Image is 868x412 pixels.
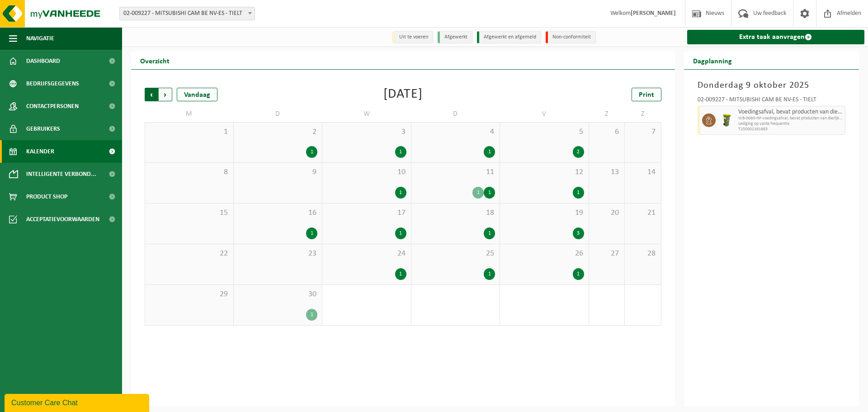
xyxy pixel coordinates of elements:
span: Lediging op vaste frequentie [738,121,843,127]
td: D [411,106,500,122]
span: 20 [594,208,620,218]
span: 3 [327,127,406,137]
div: Vandaag [177,88,217,101]
div: [DATE] [383,88,423,101]
div: 1 [395,227,406,239]
h2: Dagplanning [684,52,741,69]
span: 22 [150,249,229,259]
li: Afgewerkt en afgemeld [477,31,541,43]
span: 12 [505,167,584,177]
span: 29 [150,289,229,299]
span: 26 [505,249,584,259]
span: 6 [594,127,620,137]
span: Contactpersonen [26,95,79,118]
span: Intelligente verbond... [26,163,96,185]
span: 27 [594,249,620,259]
div: 3 [573,227,584,239]
h2: Overzicht [131,52,179,69]
span: 23 [238,249,318,259]
td: D [234,106,323,122]
div: 1 [484,227,495,239]
div: 1 [306,227,317,239]
span: 25 [416,249,495,259]
span: 4 [416,127,495,137]
td: V [500,106,589,122]
span: 15 [150,208,229,218]
span: Gebruikers [26,118,60,140]
span: Vorige [145,88,158,101]
span: Volgende [159,88,172,101]
li: Uit te voeren [392,31,433,43]
td: W [322,106,411,122]
span: 10 [327,167,406,177]
td: M [145,106,234,122]
a: Print [632,88,661,101]
span: 16 [238,208,318,218]
span: 5 [505,127,584,137]
div: 02-009227 - MITSUBISHI CAM BE NV-ES - TIELT [698,97,846,106]
strong: [PERSON_NAME] [631,10,676,17]
div: 1 [484,268,495,280]
span: 17 [327,208,406,218]
div: 1 [472,187,484,199]
div: 1 [484,146,495,158]
div: 1 [395,187,406,199]
span: 14 [629,167,656,177]
span: 7 [629,127,656,137]
span: 1 [150,127,229,137]
span: 19 [505,208,584,218]
td: Z [625,106,661,122]
span: 02-009227 - MITSUBISHI CAM BE NV-ES - TIELT [119,7,255,20]
span: 9 [238,167,318,177]
iframe: chat widget [5,392,151,412]
span: 24 [327,249,406,259]
span: WB-0060-HP voedingsafval, bevat producten van dierlijke oors [738,116,843,121]
span: 21 [629,208,656,218]
span: 28 [629,249,656,259]
span: T250002161683 [738,127,843,132]
span: 2 [238,127,318,137]
span: 8 [150,167,229,177]
h3: Donderdag 9 oktober 2025 [698,79,846,92]
td: Z [589,106,625,122]
div: 1 [306,146,317,158]
span: 02-009227 - MITSUBISHI CAM BE NV-ES - TIELT [120,7,255,20]
span: Product Shop [26,185,67,208]
span: Print [639,91,654,99]
div: 2 [573,146,584,158]
span: Navigatie [26,27,54,50]
li: Afgewerkt [438,31,472,43]
a: Extra taak aanvragen [687,30,865,44]
span: Kalender [26,140,54,163]
span: 30 [238,289,318,299]
div: 1 [573,187,584,199]
div: 1 [573,268,584,280]
span: Acceptatievoorwaarden [26,208,99,231]
span: 13 [594,167,620,177]
li: Non-conformiteit [546,31,596,43]
div: 1 [306,309,317,321]
span: 11 [416,167,495,177]
span: Bedrijfsgegevens [26,72,79,95]
span: Voedingsafval, bevat producten van dierlijke oorsprong, onverpakt, categorie 3 [738,109,843,116]
span: Dashboard [26,50,60,72]
span: 18 [416,208,495,218]
div: 1 [395,268,406,280]
img: WB-0060-HPE-GN-50 [720,114,734,127]
div: 1 [395,146,406,158]
div: 1 [484,187,495,199]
